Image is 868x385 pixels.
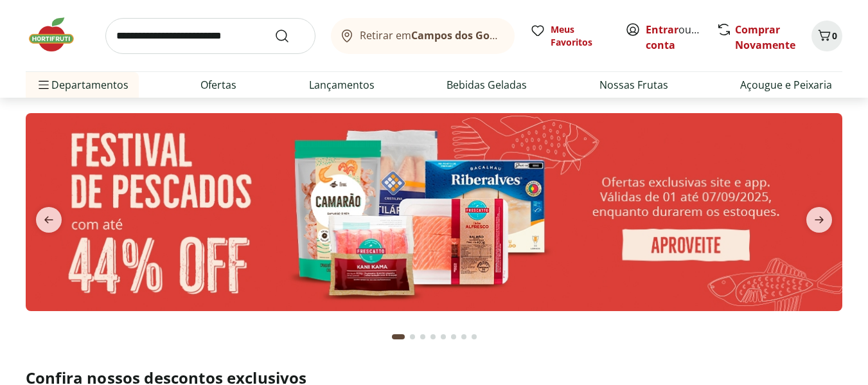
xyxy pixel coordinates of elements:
[389,321,407,352] button: Current page from fs-carousel
[646,22,703,53] span: ou
[796,207,842,233] button: next
[832,30,837,42] span: 0
[459,321,469,352] button: Go to page 7 from fs-carousel
[599,77,668,93] a: Nossas Frutas
[646,22,678,37] a: Entrar
[360,30,502,41] span: Retirar em
[811,21,842,51] button: Carrinho
[418,321,428,352] button: Go to page 3 from fs-carousel
[274,28,305,44] button: Submit Search
[428,321,438,352] button: Go to page 4 from fs-carousel
[26,207,72,233] button: previous
[469,321,479,352] button: Go to page 8 from fs-carousel
[36,69,51,100] button: Menu
[26,113,842,311] img: pescados
[36,69,128,100] span: Departamentos
[438,321,448,352] button: Go to page 5 from fs-carousel
[331,18,515,54] button: Retirar emCampos dos Goytacazes/[GEOGRAPHIC_DATA]
[105,18,315,54] input: search
[26,15,90,54] img: Hortifruti
[735,22,795,52] a: Comprar Novamente
[646,22,716,52] a: Criar conta
[447,77,527,93] a: Bebidas Geladas
[740,77,832,93] a: Açougue e Peixaria
[200,77,236,93] a: Ofertas
[448,321,459,352] button: Go to page 6 from fs-carousel
[551,23,610,49] span: Meus Favoritos
[407,321,418,352] button: Go to page 2 from fs-carousel
[411,28,644,42] b: Campos dos Goytacazes/[GEOGRAPHIC_DATA]
[309,77,375,93] a: Lançamentos
[530,23,610,49] a: Meus Favoritos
